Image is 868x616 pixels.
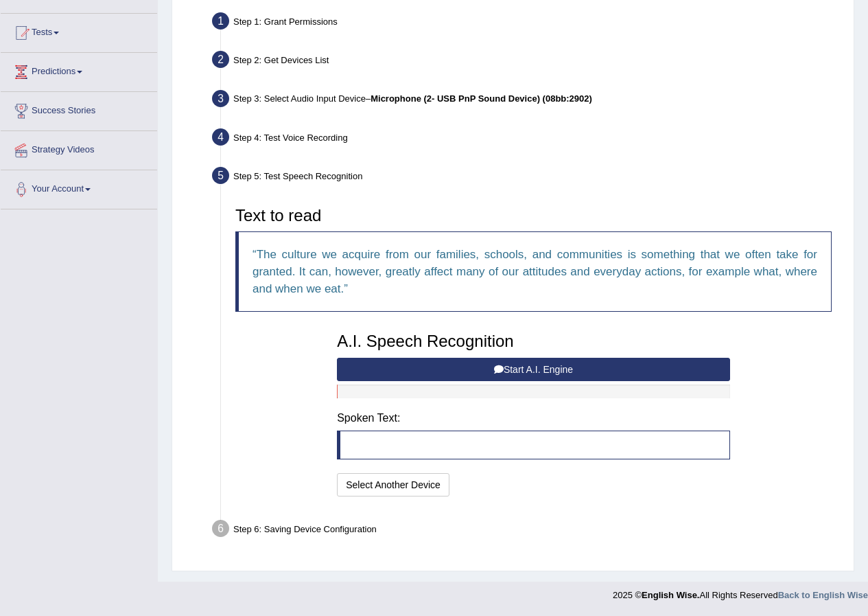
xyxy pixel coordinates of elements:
a: Back to English Wise [778,590,868,600]
a: Success Stories [1,92,157,126]
div: 2025 © All Rights Reserved [613,582,868,602]
div: Step 6: Saving Device Configuration [206,516,847,546]
div: Step 5: Test Speech Recognition [206,163,847,193]
strong: English Wise. [642,590,699,600]
div: Step 1: Grant Permissions [206,8,847,38]
div: Step 4: Test Voice Recording [206,124,847,155]
h3: A.I. Speech Recognition [337,332,730,350]
button: Select Another Device [337,473,449,497]
span: – [366,93,592,104]
a: Your Account [1,170,157,205]
a: Tests [1,14,157,48]
button: Start A.I. Engine [337,358,730,381]
h3: Text to read [235,207,832,225]
a: Predictions [1,53,157,87]
b: Microphone (2- USB PnP Sound Device) (08bb:2902) [371,93,592,104]
q: The culture we acquire from our families, schools, and communities is something that we often tak... [253,248,817,295]
div: Step 3: Select Audio Input Device [206,86,847,116]
div: Step 2: Get Devices List [206,47,847,77]
a: Strategy Videos [1,131,157,166]
h4: Spoken Text: [337,412,730,424]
